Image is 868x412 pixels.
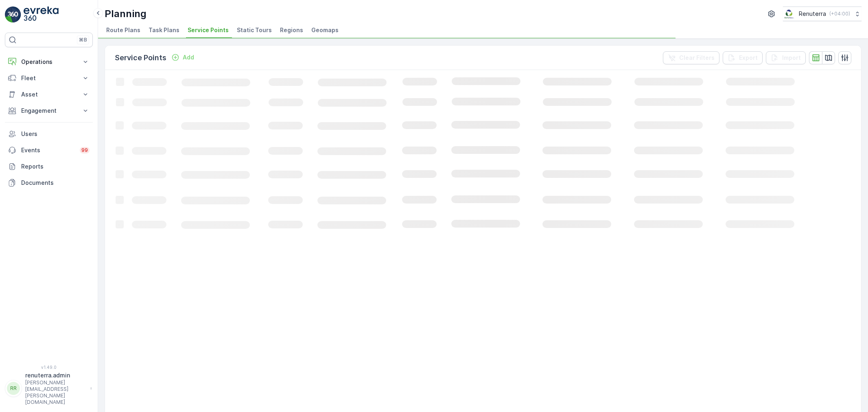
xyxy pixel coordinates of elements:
p: Events [21,146,75,154]
button: Operations [5,54,93,70]
p: 99 [81,147,88,153]
p: renuterra.admin [25,371,86,379]
p: Engagement [21,107,77,115]
button: Clear Filters [663,51,719,64]
a: Events99 [5,142,93,158]
p: ⌘B [79,37,87,43]
a: Reports [5,158,93,175]
img: logo [5,7,21,23]
p: Renuterra [799,10,826,18]
p: [PERSON_NAME][EMAIL_ADDRESS][PERSON_NAME][DOMAIN_NAME] [25,379,86,405]
p: Add [183,53,194,61]
button: Engagement [5,103,93,119]
p: Users [21,130,90,138]
p: Documents [21,179,90,187]
p: ( +04:00 ) [829,11,850,17]
button: Export [723,51,763,64]
span: v 1.49.0 [5,365,93,370]
button: Asset [5,86,93,103]
a: Documents [5,175,93,191]
span: Static Tours [237,26,272,34]
p: Service Points [115,52,166,64]
a: Users [5,126,93,142]
p: Reports [21,162,90,171]
span: Service Points [188,26,229,34]
button: Renuterra(+04:00) [783,7,861,21]
span: Route Plans [106,26,140,34]
img: logo_light-DOdMpM7g.png [24,7,59,23]
p: Export [739,54,758,62]
button: RRrenuterra.admin[PERSON_NAME][EMAIL_ADDRESS][PERSON_NAME][DOMAIN_NAME] [5,371,93,405]
p: Import [782,54,801,62]
span: Geomaps [311,26,339,34]
button: Add [168,53,197,62]
span: Task Plans [149,26,179,34]
div: RR [7,382,20,395]
span: Regions [280,26,303,34]
button: Import [766,51,806,64]
p: Planning [105,7,146,20]
p: Fleet [21,74,77,82]
p: Clear Filters [679,54,715,62]
img: Screenshot_2024-07-26_at_13.33.01.png [783,9,796,18]
p: Operations [21,58,77,66]
p: Asset [21,90,77,99]
button: Fleet [5,70,93,86]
